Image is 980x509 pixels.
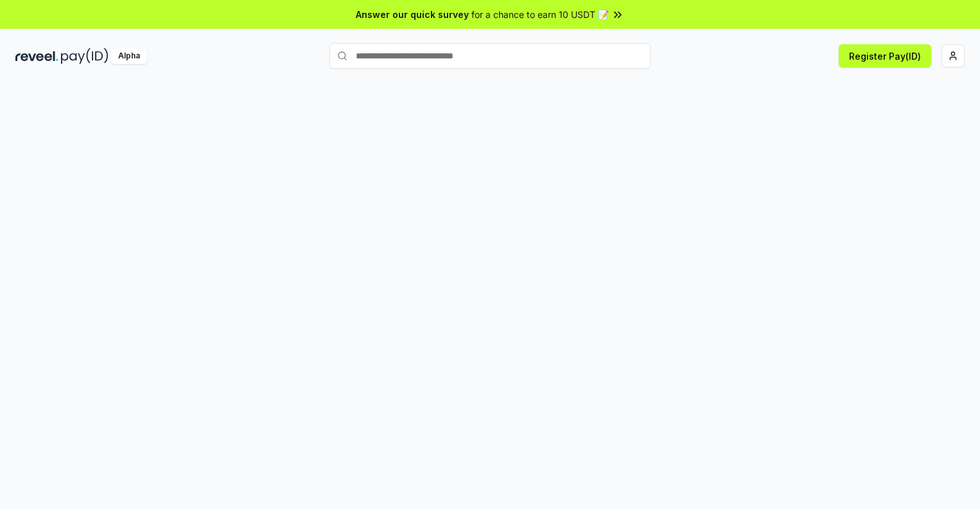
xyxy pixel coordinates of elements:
span: for a chance to earn 10 USDT 📝 [471,8,609,21]
img: pay_id [61,48,109,64]
button: Register Pay(ID) [839,44,931,67]
div: Alpha [111,48,147,64]
img: reveel_dark [15,48,58,64]
span: Answer our quick survey [356,8,469,21]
